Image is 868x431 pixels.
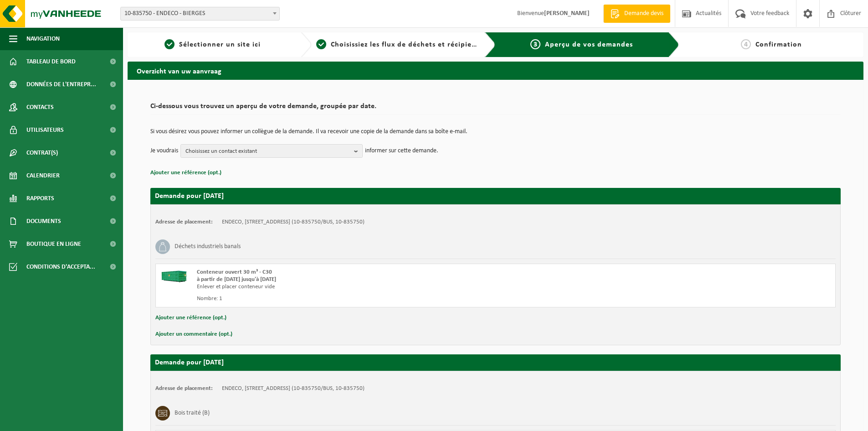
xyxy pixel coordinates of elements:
strong: à partir de [DATE] jusqu'à [DATE] [197,276,276,282]
span: Utilisateurs [26,119,64,141]
div: Enlever et placer conteneur vide [197,283,532,291]
div: Nombre: 1 [197,295,532,302]
span: Demande devis [622,9,666,18]
span: Calendrier [26,164,60,187]
span: Données de l'entrepr... [26,73,96,96]
span: Sélectionner un site ici [179,41,261,48]
span: 1 [164,39,175,49]
h2: Ci-dessous vous trouvez un aperçu de votre demande, groupée par date. [150,103,841,115]
h3: Déchets industriels banals [175,239,241,254]
span: 4 [741,39,751,49]
span: Documents [26,210,61,233]
strong: Demande pour [DATE] [155,359,224,366]
span: Tableau de bord [26,50,76,73]
p: Si vous désirez vous pouvez informer un collègue de la demande. Il va recevoir une copie de la de... [150,129,841,135]
span: Boutique en ligne [26,233,81,255]
span: 3 [530,39,540,49]
strong: [PERSON_NAME] [544,10,590,17]
span: Aperçu de vos demandes [545,41,633,48]
button: Ajouter une référence (opt.) [155,312,226,324]
span: Choisissiez les flux de déchets et récipients [331,41,483,48]
a: 1Sélectionner un site ici [132,39,293,50]
button: Ajouter un commentaire (opt.) [155,328,232,340]
strong: Adresse de placement: [155,219,213,225]
span: Contrat(s) [26,141,58,164]
a: Demande devis [603,5,670,23]
p: informer sur cette demande. [365,144,438,158]
span: 10-835750 - ENDECO - BIERGES [121,7,279,20]
strong: Demande pour [DATE] [155,192,224,200]
h3: Bois traité (B) [175,406,210,421]
span: Confirmation [755,41,802,48]
button: Choisissez un contact existant [180,144,363,158]
span: Conditions d'accepta... [26,255,95,278]
td: ENDECO, [STREET_ADDRESS] (10-835750/BUS, 10-835750) [222,218,365,226]
span: 10-835750 - ENDECO - BIERGES [120,7,280,21]
span: Conteneur ouvert 30 m³ - C30 [197,269,272,275]
h2: Overzicht van uw aanvraag [128,62,863,79]
p: Je voudrais [150,144,178,158]
a: 2Choisissiez les flux de déchets et récipients [316,39,478,50]
button: Ajouter une référence (opt.) [150,167,221,179]
strong: Adresse de placement: [155,385,213,391]
img: HK-XC-30-GN-00.png [160,269,188,282]
span: Rapports [26,187,54,210]
td: ENDECO, [STREET_ADDRESS] (10-835750/BUS, 10-835750) [222,385,365,392]
span: Contacts [26,96,54,119]
span: Choisissez un contact existant [185,145,350,158]
span: Navigation [26,27,60,50]
span: 2 [316,39,326,49]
